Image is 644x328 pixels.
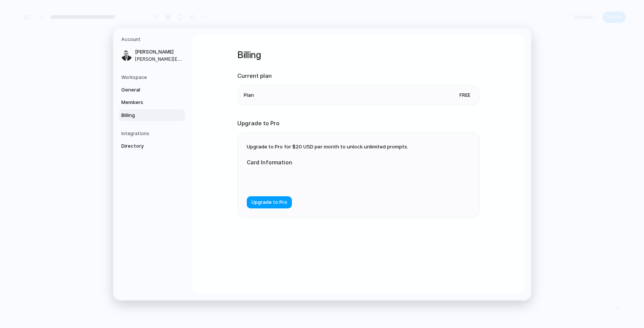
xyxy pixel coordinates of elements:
[237,119,480,128] h2: Upgrade to Pro
[121,36,185,43] h5: Account
[247,143,408,150] span: Upgrade to Pro for $20 USD per month to unlock unlimited prompts.
[121,86,170,93] span: General
[253,175,392,183] iframe: Secure card payment input frame
[119,109,185,121] a: Billing
[251,199,287,206] span: Upgrade to Pro
[237,72,480,80] h2: Current plan
[119,140,185,152] a: Directory
[121,130,185,137] h5: Integrations
[247,196,292,208] button: Upgrade to Pro
[244,91,254,99] span: Plan
[456,91,473,99] span: Free
[135,48,183,56] span: [PERSON_NAME]
[119,96,185,109] a: Members
[119,46,185,65] a: [PERSON_NAME][PERSON_NAME][EMAIL_ADDRESS][PERSON_NAME][DOMAIN_NAME]
[121,142,170,150] span: Directory
[121,74,185,80] h5: Workspace
[119,84,185,96] a: General
[121,111,170,119] span: Billing
[247,158,398,166] label: Card Information
[121,99,170,106] span: Members
[135,55,183,62] span: [PERSON_NAME][EMAIL_ADDRESS][PERSON_NAME][DOMAIN_NAME]
[237,48,480,62] h1: Billing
